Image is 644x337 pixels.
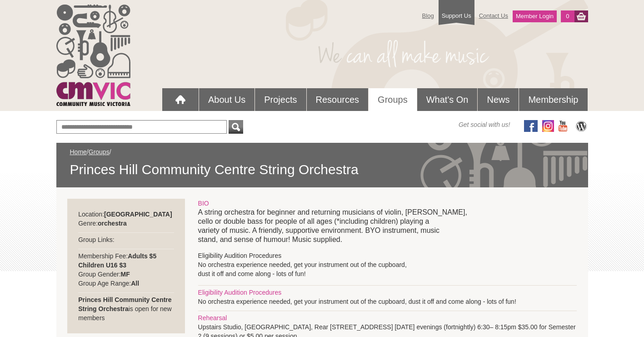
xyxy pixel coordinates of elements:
[459,120,510,129] span: Get social with us!
[574,120,588,132] img: CMVic Blog
[417,88,478,111] a: What's On
[542,120,554,132] img: icon-instagram.png
[561,10,574,22] a: 0
[418,8,439,24] a: Blog
[198,251,577,278] p: Eligibility Audition Procedures No orchestra experience needed, get your instrument out of the cu...
[121,271,130,278] strong: MF
[198,199,577,208] div: BIO
[78,296,171,312] strong: Princes Hill Community Centre String Orchestra
[70,147,574,178] div: / /
[307,88,369,111] a: Resources
[67,199,185,333] div: Location: Genre: Group Links: Membership Fee: Group Gender: Group Age Range: is open for new members
[78,252,156,269] strong: Adults $5 Children U16 $3
[369,88,417,111] a: Groups
[104,211,172,218] strong: [GEOGRAPHIC_DATA]
[70,148,87,156] a: Home
[198,208,577,244] p: A string orchestra for beginner and returning musicians of violin, [PERSON_NAME], cello or double...
[89,148,110,156] a: Groups
[131,280,139,287] strong: All
[474,8,513,24] a: Contact Us
[199,88,255,111] a: About Us
[255,88,306,111] a: Projects
[513,10,557,22] a: Member Login
[198,313,577,322] div: Rehearsal
[198,288,577,297] div: Eligibility Audition Procedures
[478,88,519,111] a: News
[98,220,127,227] strong: orchestra
[70,161,574,178] span: Princes Hill Community Centre String Orchestra
[519,88,587,111] a: Membership
[56,5,130,106] img: cmvic_logo.png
